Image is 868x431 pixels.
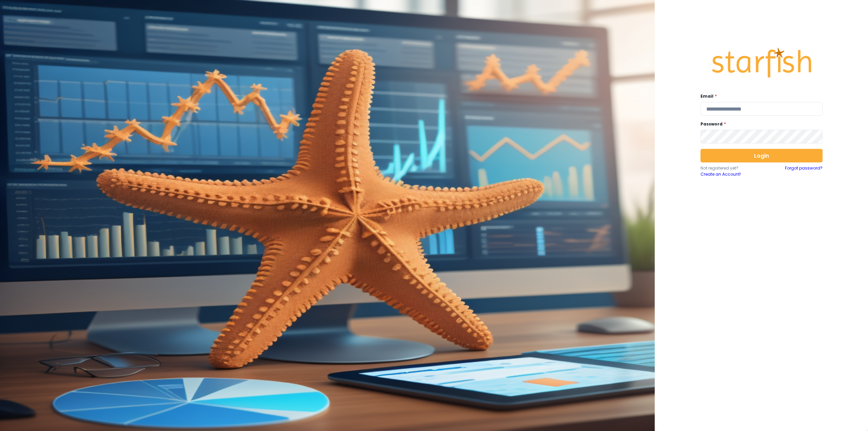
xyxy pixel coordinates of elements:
[701,93,818,99] label: Email
[701,121,818,127] label: Password
[701,165,762,171] p: Not registered yet?
[701,149,823,162] button: Login
[711,41,812,84] img: Logo.42cb71d561138c82c4ab.png
[785,165,823,177] a: Forgot password?
[701,171,762,177] a: Create an Account!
